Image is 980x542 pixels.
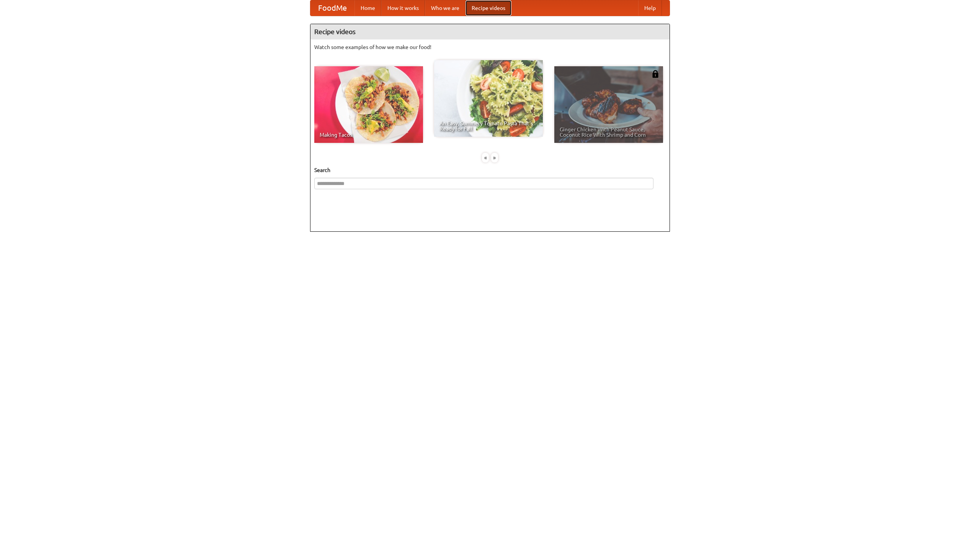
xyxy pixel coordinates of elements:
div: « [482,153,489,162]
h5: Search [314,166,666,174]
a: An Easy, Summery Tomato Pasta That's Ready for Fall [434,60,543,137]
a: FoodMe [310,0,354,16]
h4: Recipe videos [310,24,670,39]
span: Making Tacos [320,132,418,138]
a: Making Tacos [314,66,423,143]
div: » [491,153,498,162]
a: Help [638,0,662,16]
a: Who we are [425,0,465,16]
a: Recipe videos [465,0,511,16]
a: How it works [381,0,425,16]
span: An Easy, Summery Tomato Pasta That's Ready for Fall [439,121,537,131]
a: Home [354,0,381,16]
img: 483408.png [652,70,659,78]
p: Watch some examples of how we make our food! [314,43,666,51]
